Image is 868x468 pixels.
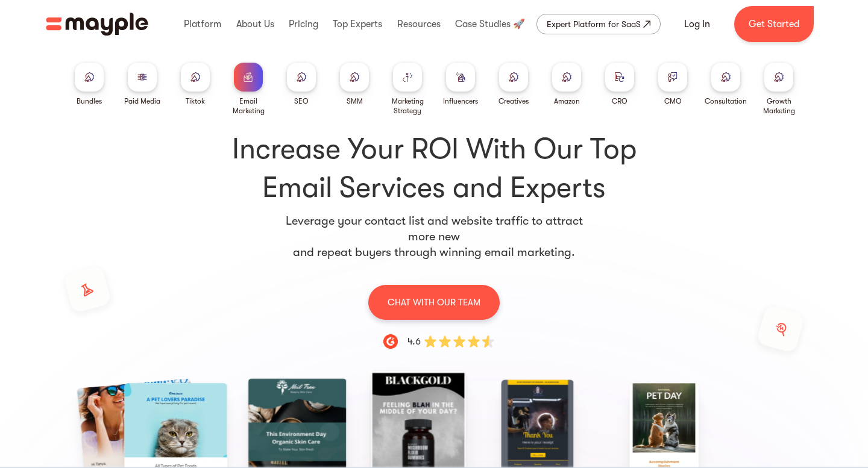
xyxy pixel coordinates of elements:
[498,63,529,106] a: Creatives
[227,63,270,116] a: Email Marketing
[77,96,102,106] div: Bundles
[670,10,725,39] a: Log In
[808,410,868,468] iframe: Chat Widget
[658,63,687,106] a: CMO
[757,63,800,116] a: Growth Marketing
[498,96,529,106] div: Creatives
[552,63,581,106] a: Amazon
[181,63,210,106] a: Tiktok
[181,5,224,43] div: Platform
[547,17,641,31] div: Expert Platform for SaaS
[330,5,385,43] div: Top Experts
[612,96,627,106] div: CRO
[75,63,104,106] a: Bundles
[233,5,277,43] div: About Us
[407,334,421,349] div: 4.6
[286,5,321,43] div: Pricing
[536,14,661,34] a: Expert Platform for SaaS
[275,213,593,260] p: Leverage your contact list and website traffic to attract more new and repeat buyers through winn...
[705,96,747,106] div: Consultation
[46,13,148,36] img: Mayple logo
[386,96,429,116] div: Marketing Strategy
[124,63,160,106] a: Paid Media
[664,96,682,106] div: CMO
[124,96,160,106] div: Paid Media
[734,6,814,42] a: Get Started
[46,13,148,36] a: home
[223,130,645,207] h1: Increase Your ROI With Our Top Email Services and Experts
[227,96,270,116] div: Email Marketing
[340,63,369,106] a: SMM
[294,96,309,106] div: SEO
[443,96,478,106] div: Influencers
[705,63,747,106] a: Consultation
[386,63,429,116] a: Marketing Strategy
[368,284,500,320] a: CHAT WITH OUR TEAM
[757,96,800,116] div: Growth Marketing
[605,63,634,106] a: CRO
[388,295,480,310] p: CHAT WITH OUR TEAM
[394,5,444,43] div: Resources
[554,96,580,106] div: Amazon
[347,96,363,106] div: SMM
[186,96,205,106] div: Tiktok
[443,63,478,106] a: Influencers
[287,63,316,106] a: SEO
